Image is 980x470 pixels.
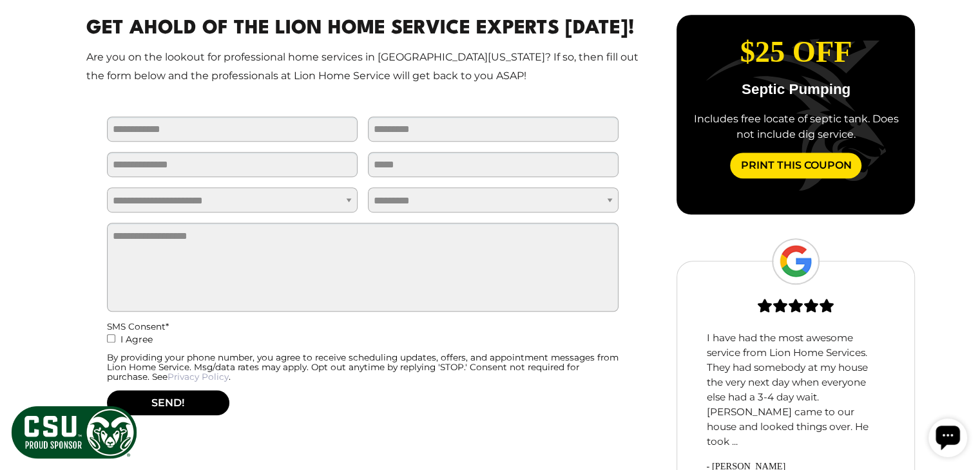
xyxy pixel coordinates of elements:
[706,331,885,449] p: I have had the most awesome service from Lion Home Services. They had somebody at my house the ve...
[107,332,619,353] label: I Agree
[5,5,44,44] div: Open chat widget
[687,111,905,142] div: Includes free locate of septic tank. Does not include dig service.
[107,322,619,332] div: SMS Consent
[86,48,640,86] p: Are you on the lookout for professional home services in [GEOGRAPHIC_DATA][US_STATE]? If so, then...
[10,404,139,460] img: CSU Sponsor Badge
[730,153,861,178] a: Print This Coupon
[107,390,229,415] button: SEND!
[687,82,905,97] p: Septic Pumping
[772,238,820,285] img: Google Logo
[168,371,229,382] a: Privacy Policy
[107,353,619,382] div: By providing your phone number, you agree to receive scheduling updates, offers, and appointment ...
[107,334,115,343] input: I Agree
[86,15,640,44] h2: Get Ahold Of The Lion Home Service Experts [DATE]!
[740,35,852,68] span: $25 Off
[677,15,915,199] div: slide 2
[677,15,914,214] div: carousel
